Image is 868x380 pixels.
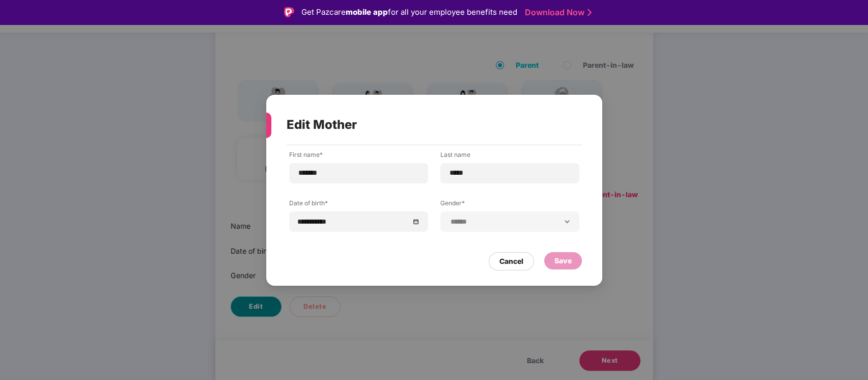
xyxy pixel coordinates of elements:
[587,7,592,18] img: Stroke
[289,198,428,211] label: Date of birth*
[440,198,579,211] label: Gender*
[554,255,572,266] div: Save
[287,105,557,145] div: Edit Mother
[284,7,294,17] img: Logo
[301,6,517,18] div: Get Pazcare for all your employee benefits need
[346,7,388,17] strong: mobile app
[440,150,579,162] label: Last name
[499,255,523,266] div: Cancel
[289,150,428,162] label: First name*
[525,7,589,18] a: Download Now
